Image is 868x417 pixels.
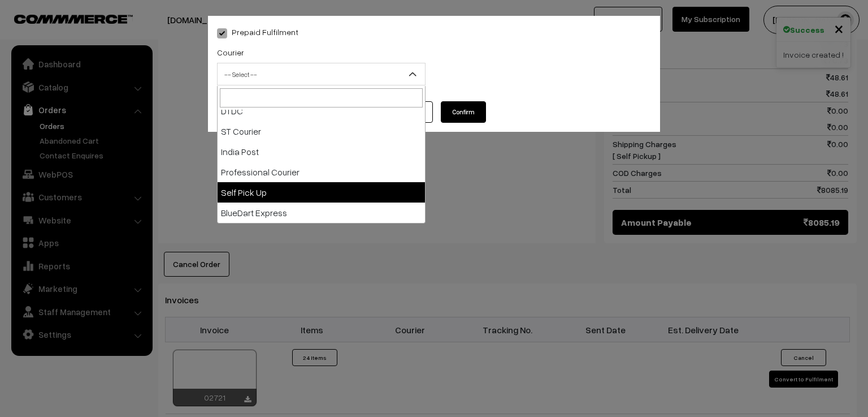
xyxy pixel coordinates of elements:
span: -- Select -- [218,65,425,84]
li: Professional Courier [218,162,425,182]
label: Prepaid Fulfilment [217,26,298,38]
li: DTDC [218,101,425,121]
span: -- Select -- [217,63,426,85]
li: BlueDart Express [218,203,425,223]
label: Courier [217,46,244,58]
li: India Post [218,141,425,162]
li: Self Pick Up [218,182,425,203]
button: Confirm [441,101,486,123]
li: ST Courier [218,121,425,141]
